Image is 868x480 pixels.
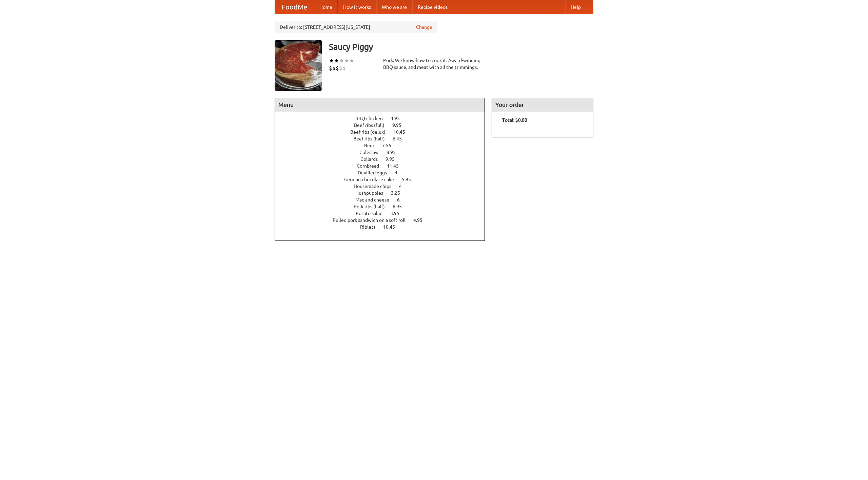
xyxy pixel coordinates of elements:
span: 3.25 [391,190,407,196]
li: $ [339,64,342,72]
a: How it works [338,0,376,14]
a: Beef ribs (full) 9.95 [354,122,414,128]
a: Home [314,0,338,14]
a: Cornbread 11.45 [357,163,411,169]
li: $ [329,64,332,72]
span: 10.45 [393,129,412,135]
a: Devilled eggs 4 [358,170,410,175]
span: Hushpuppies [355,190,390,196]
h3: Saucy Piggy [329,40,593,54]
span: 6 [397,197,407,203]
li: ★ [349,57,354,64]
span: Cornbread [357,163,386,169]
li: $ [336,64,339,72]
img: angular.jpg [275,40,322,91]
li: $ [332,64,336,72]
span: 4 [395,170,404,175]
a: Potato salad 3.95 [356,211,412,216]
li: $ [342,64,346,72]
div: Pork. We know how to cook it. Award-winning BBQ sauce, and meat with all the trimmings. [383,57,485,71]
a: Recipe videos [412,0,453,14]
h4: Your order [492,98,593,112]
a: BBQ chicken 4.95 [355,116,412,121]
a: Beef ribs (delux) 10.45 [350,129,418,135]
span: BBQ chicken [355,116,390,121]
a: Hushpuppies 3.25 [355,190,413,196]
span: Beef ribs (delux) [350,129,392,135]
li: ★ [339,57,344,64]
span: 7.55 [382,143,398,148]
span: Mac and cheese [355,197,396,203]
b: Total: $0.00 [502,117,527,123]
span: Pulled pork sandwich on a soft roll [333,217,412,223]
span: Coleslaw [359,150,386,155]
span: Pork ribs (half) [354,204,392,209]
span: 11.45 [387,163,406,169]
a: Housemade chips 4 [354,184,414,189]
div: Deliver to: [STREET_ADDRESS][US_STATE] [275,21,437,33]
span: Beef ribs (half) [353,136,392,141]
span: Riblets [360,224,382,230]
a: Mac and cheese 6 [355,197,412,203]
span: Potato salad [356,211,389,216]
a: Change [416,24,432,31]
a: Riblets 10.45 [360,224,408,230]
a: Beer 7.55 [364,143,404,148]
h4: Menu [275,98,485,112]
span: 4 [399,184,409,189]
span: 10.45 [383,224,402,230]
a: Help [565,0,586,14]
a: German chocolate cake 5.95 [344,177,423,182]
span: Devilled eggs [358,170,394,175]
a: Collards 9.95 [360,156,407,162]
li: ★ [344,57,349,64]
a: Who we are [376,0,412,14]
span: 9.95 [392,122,408,128]
span: German chocolate cake [344,177,401,182]
span: 4.95 [413,217,429,223]
li: ★ [334,57,339,64]
span: Beer [364,143,381,148]
a: FoodMe [275,0,314,14]
span: 5.95 [402,177,418,182]
span: Housemade chips [354,184,398,189]
span: 8.95 [387,150,402,155]
a: Coleslaw 8.95 [359,150,408,155]
span: 3.95 [390,211,406,216]
a: Pulled pork sandwich on a soft roll 4.95 [333,217,435,223]
span: 6.45 [393,136,409,141]
li: ★ [329,57,334,64]
span: 4.95 [391,116,407,121]
span: Beef ribs (full) [354,122,391,128]
a: Beef ribs (half) 6.45 [353,136,414,141]
a: Pork ribs (half) 6.95 [354,204,414,209]
span: 6.95 [393,204,409,209]
span: 9.95 [386,156,401,162]
span: Collards [360,156,384,162]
